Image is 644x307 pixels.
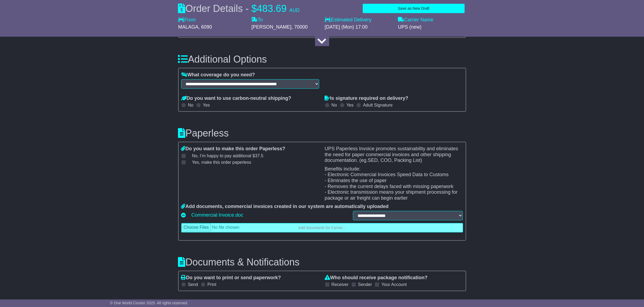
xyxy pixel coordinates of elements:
h3: Additional Options [178,54,466,65]
label: Is signature required on delivery? [325,95,408,101]
label: Sender [358,282,372,287]
div: UPS (new) [398,24,466,30]
span: , I’m happy to pay additional $ [197,153,263,158]
span: , 6090 [199,24,212,30]
span: © One World Courier 2025. All rights reserved. [110,301,188,305]
div: [DATE] (Mon) 17:00 [325,24,393,30]
label: Yes, make this order paperless [185,160,251,165]
span: 37.5 [255,153,263,158]
label: Adult Signature [363,103,392,108]
label: Yes [346,103,354,108]
label: Send [188,282,198,287]
span: MALAGA [178,24,199,30]
label: Receiver [332,282,349,287]
label: To [252,17,263,23]
label: Carrier Name [398,17,434,23]
div: Order Details - [178,3,300,14]
span: No [192,153,263,158]
label: Estimated Delivery [325,17,393,23]
span: $ [252,3,257,14]
h3: Documents & Notifications [178,257,466,268]
label: Do you want to make this order Paperless? [181,146,285,152]
p: Benefits include: - Electronic Commercial Invoices Speed Data to Customs - Eliminates the use of ... [325,166,463,201]
span: 483.69 [257,3,287,14]
label: What coverage do you need? [181,72,255,78]
h3: Paperless [178,128,466,139]
label: Yes [203,103,210,108]
label: Add documents, commercial invoices created in our system are automatically uploaded [181,204,389,210]
label: Do you want to use carbon-neutral shipping? [181,95,291,101]
span: [PERSON_NAME] [252,24,292,30]
a: Add documents for Carrier... [181,223,463,233]
label: No [332,103,337,108]
label: Who should receive package notification? [325,275,428,281]
a: Commercial Invoice.doc [191,211,243,219]
p: UPS Paperless Invoice promotes sustainability and eliminates the need for paper commercial invoic... [325,146,463,163]
button: Save as New Draft [363,4,464,13]
label: Your Account [381,282,407,287]
label: Print [207,282,216,287]
span: , 70000 [292,24,308,30]
label: No [188,103,193,108]
span: AUD [289,8,300,13]
label: From [178,17,196,23]
label: Do you want to print or send paperwork? [181,275,281,281]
